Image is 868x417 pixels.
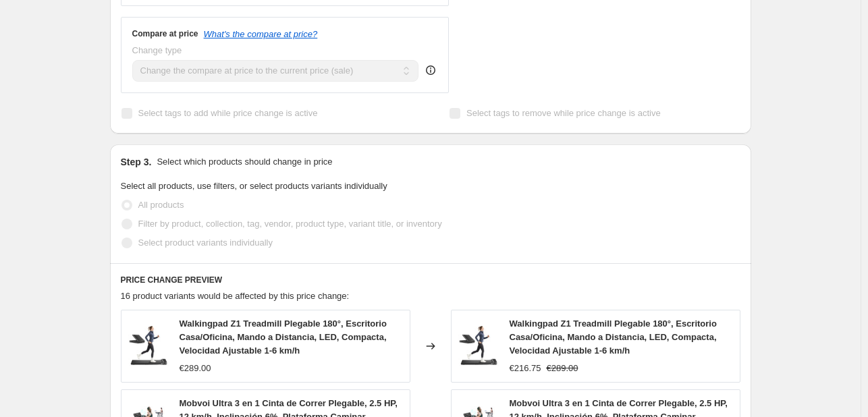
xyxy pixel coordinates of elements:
h6: PRICE CHANGE PREVIEW [121,275,740,285]
span: Select tags to remove while price change is active [466,108,661,118]
span: Walkingpad Z1 Treadmill Plegable 180°, Escritorio Casa/Oficina, Mando a Distancia, LED, Compacta,... [510,318,717,356]
h3: Compare at price [132,28,198,39]
h2: Step 3. [121,155,152,169]
div: €216.75 [510,362,541,375]
span: Select all products, use filters, or select products variants individually [121,181,387,191]
div: €289.00 [180,362,211,375]
span: Select product variants individually [138,238,273,248]
img: 61hj1YkFX_L_80x.jpg [458,326,499,366]
p: Select which products should change in price [157,155,332,169]
span: Walkingpad Z1 Treadmill Plegable 180°, Escritorio Casa/Oficina, Mando a Distancia, LED, Compacta,... [180,318,387,356]
img: 61hj1YkFX_L_80x.jpg [128,326,169,366]
button: What's the compare at price? [204,29,318,39]
span: Change type [132,45,182,55]
strike: €289.00 [547,362,578,375]
div: help [424,63,437,77]
span: 16 product variants would be affected by this price change: [121,291,350,301]
span: Select tags to add while price change is active [138,108,318,118]
span: Filter by product, collection, tag, vendor, product type, variant title, or inventory [138,219,442,229]
span: All products [138,200,184,210]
